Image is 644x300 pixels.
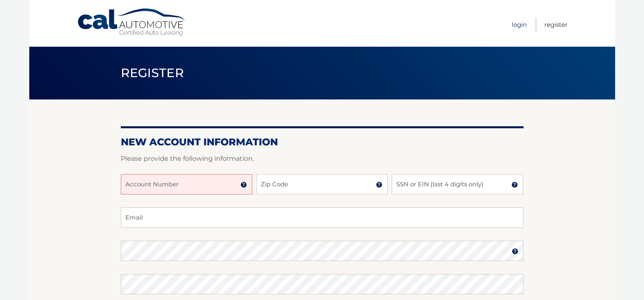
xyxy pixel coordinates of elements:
[121,136,524,148] h2: New Account Information
[512,248,518,255] img: tooltip.svg
[77,8,187,37] a: Cal Automotive
[512,18,527,31] a: Login
[121,65,184,80] span: Register
[256,174,388,194] input: Zip Code
[240,181,247,188] img: tooltip.svg
[544,18,568,31] a: Register
[392,174,523,194] input: SSN or EIN (last 4 digits only)
[121,174,252,194] input: Account Number
[121,207,524,228] input: Email
[121,153,524,164] p: Please provide the following information.
[376,181,382,188] img: tooltip.svg
[511,181,518,188] img: tooltip.svg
